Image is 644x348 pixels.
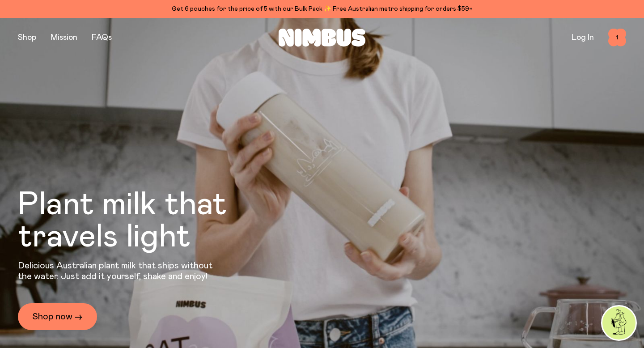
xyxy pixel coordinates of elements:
a: Mission [51,34,77,42]
button: 1 [608,29,626,47]
a: Log In [572,34,594,42]
div: Get 6 pouches for the price of 5 with our Bulk Pack ✨ Free Australian metro shipping for orders $59+ [18,4,626,14]
p: Delicious Australian plant milk that ships without the water. Just add it yourself, shake and enjoy! [18,260,218,282]
img: agent [602,306,636,340]
h1: Plant milk that travels light [18,189,275,253]
a: FAQs [92,34,112,42]
a: Shop now → [18,303,97,330]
